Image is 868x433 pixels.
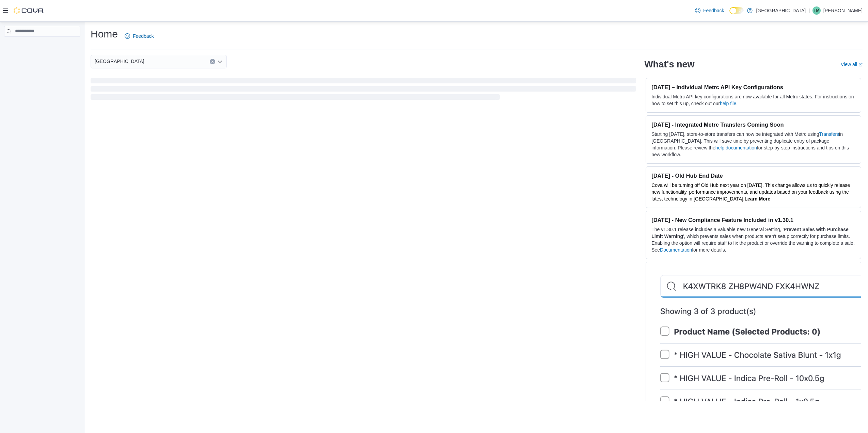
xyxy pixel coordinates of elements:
p: [PERSON_NAME] [823,6,863,15]
h3: [DATE] - Old Hub End Date [651,172,855,179]
svg: External link [858,63,863,67]
button: Open list of options [217,59,223,64]
img: Cova [14,7,44,14]
h3: [DATE] – Individual Metrc API Key Configurations [651,84,855,91]
p: Individual Metrc API key configurations are now available for all Metrc states. For instructions ... [651,93,855,107]
p: The v1.30.1 release includes a valuable new General Setting, ' ', which prevents sales when produ... [651,226,855,253]
nav: Complex example [4,38,80,54]
a: Feedback [692,4,727,17]
p: [GEOGRAPHIC_DATA] [756,6,806,15]
h2: What's new [644,59,694,70]
a: help file [720,101,736,106]
span: [GEOGRAPHIC_DATA] [95,57,144,65]
h3: [DATE] - Integrated Metrc Transfers Coming Soon [651,121,855,128]
strong: Prevent Sales with Purchase Limit Warning [651,227,849,239]
a: Learn More [745,196,770,202]
p: | [808,6,810,15]
span: Feedback [703,7,724,14]
a: View allExternal link [841,62,863,67]
input: Dark Mode [729,7,744,14]
a: help documentation [715,145,757,150]
p: Starting [DATE], store-to-store transfers can now be integrated with Metrc using in [GEOGRAPHIC_D... [651,131,855,158]
button: Clear input [210,59,215,64]
a: Transfers [819,131,839,137]
span: Feedback [133,33,154,39]
div: Tre Mace [812,6,821,15]
span: Cova will be turning off Old Hub next year on [DATE]. This change allows us to quickly release ne... [651,182,850,202]
h1: Home [91,27,118,41]
span: TM [814,6,819,15]
a: Feedback [122,29,156,43]
span: Loading [91,79,636,101]
a: Documentation [660,247,692,253]
h3: [DATE] - New Compliance Feature Included in v1.30.1 [651,216,855,223]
